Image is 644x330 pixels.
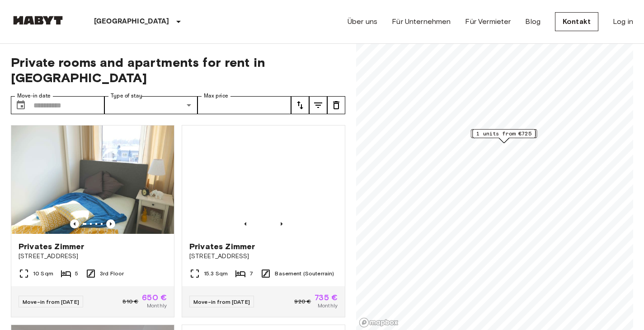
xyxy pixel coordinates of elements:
[182,125,345,234] img: Marketing picture of unit DE-02-004-006-05HF
[241,219,250,228] button: Previous image
[476,130,531,138] span: 1 units from €725
[472,129,536,143] div: Map marker
[11,125,174,317] a: Marketing picture of unit DE-02-011-001-01HFPrevious imagePrevious imagePrivates Zimmer[STREET_AD...
[204,92,228,100] label: Max price
[33,270,53,278] span: 10 Sqm
[359,317,399,328] a: Mapbox logo
[392,16,451,27] a: Für Unternehmen
[204,270,228,278] span: 15.3 Sqm
[525,16,541,27] a: Blog
[19,252,167,261] span: [STREET_ADDRESS]
[465,16,511,27] a: Für Vermieter
[17,92,51,100] label: Move-in date
[294,297,311,306] span: 920 €
[189,252,338,261] span: [STREET_ADDRESS]
[275,270,334,278] span: Basement (Souterrain)
[122,297,138,306] span: 810 €
[291,96,309,114] button: tune
[613,16,633,27] a: Log in
[327,96,345,114] button: tune
[348,16,377,27] a: Über uns
[23,298,79,305] span: Move-in from [DATE]
[249,270,253,278] span: 7
[142,293,167,302] span: 650 €
[11,125,174,234] img: Marketing picture of unit DE-02-011-001-01HF
[471,129,537,143] div: Map marker
[106,219,115,228] button: Previous image
[555,12,598,31] a: Kontakt
[189,241,255,252] span: Privates Zimmer
[75,270,78,278] span: 5
[111,92,142,100] label: Type of stay
[318,302,338,310] span: Monthly
[147,302,167,310] span: Monthly
[70,219,79,228] button: Previous image
[94,16,169,27] p: [GEOGRAPHIC_DATA]
[315,293,338,302] span: 735 €
[193,298,250,305] span: Move-in from [DATE]
[309,96,327,114] button: tune
[182,125,345,317] a: Marketing picture of unit DE-02-004-006-05HFPrevious imagePrevious imagePrivates Zimmer[STREET_AD...
[11,55,345,85] span: Private rooms and apartments for rent in [GEOGRAPHIC_DATA]
[12,96,30,114] button: Choose date
[277,219,286,228] button: Previous image
[100,270,124,278] span: 3rd Floor
[19,241,84,252] span: Privates Zimmer
[11,16,65,25] img: Habyt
